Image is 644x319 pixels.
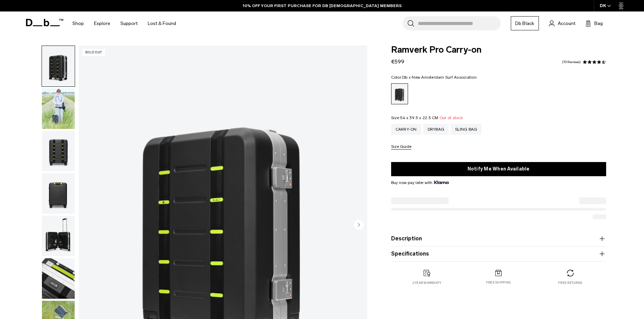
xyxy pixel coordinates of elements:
[82,49,105,56] p: Sold Out
[549,19,575,27] a: Account
[42,46,75,86] img: Ramverk Pro Carry-on Db x New Amsterdam Surf Association
[391,144,411,150] button: Size Guide
[42,258,75,299] img: Ramverk Pro Carry-on Db x New Amsterdam Surf Association
[42,46,75,87] button: Ramverk Pro Carry-on Db x New Amsterdam Surf Association
[451,124,481,135] a: Sling Bag
[586,19,603,27] button: Bag
[511,16,539,30] a: Db Black
[562,60,581,64] a: 70 reviews
[391,180,449,186] span: Buy now pay later with
[42,131,75,172] button: Ramverk Pro Carry-on Db x New Amsterdam Surf Association
[402,75,477,80] span: Db x New Amsterdam Surf Association
[120,11,138,35] a: Support
[42,258,75,299] button: Ramverk Pro Carry-on Db x New Amsterdam Surf Association
[434,181,449,184] img: {"height" => 20, "alt" => "Klarna"}
[42,88,75,129] button: Ramverk Pro Carry-on Db x New Amsterdam Surf Association
[558,281,582,285] p: Free returns
[391,162,606,176] button: Notify Me When Available
[72,11,84,35] a: Shop
[486,280,511,285] p: Free shipping
[391,83,408,104] a: Db x New Amsterdam Surf Association
[423,124,449,135] a: Drybag
[42,216,75,256] img: Ramverk Pro Carry-on Db x New Amsterdam Surf Association
[391,250,606,258] button: Specifications
[243,3,402,9] a: 10% OFF YOUR FIRST PURCHASE FOR DB [DEMOGRAPHIC_DATA] MEMBERS
[391,124,421,135] a: Carry-on
[42,215,75,257] button: Ramverk Pro Carry-on Db x New Amsterdam Surf Association
[391,116,463,120] legend: Size:
[391,58,404,65] span: €599
[42,173,75,214] img: Ramverk Pro Carry-on Db x New Amsterdam Surf Association
[594,20,603,27] span: Bag
[42,88,75,129] img: Ramverk Pro Carry-on Db x New Amsterdam Surf Association
[42,131,75,171] img: Ramverk Pro Carry-on Db x New Amsterdam Surf Association
[391,75,477,79] legend: Color:
[354,219,364,231] button: Next slide
[439,115,463,120] span: Out of stock
[391,235,606,243] button: Description
[558,20,575,27] span: Account
[42,173,75,214] button: Ramverk Pro Carry-on Db x New Amsterdam Surf Association
[412,281,442,285] p: 2 year warranty
[400,115,438,120] span: 54 x 39.5 x 22.5 CM
[148,11,176,35] a: Lost & Found
[391,46,606,54] span: Ramverk Pro Carry-on
[67,11,181,35] nav: Main Navigation
[94,11,110,35] a: Explore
